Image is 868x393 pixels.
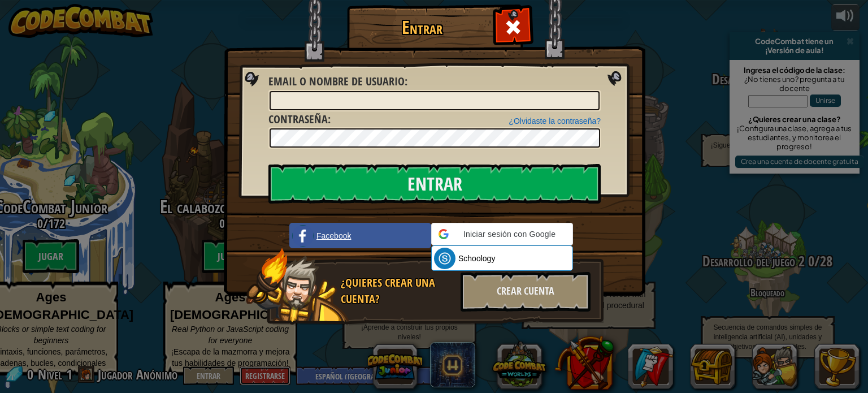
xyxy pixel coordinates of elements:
label: : [268,74,407,90]
span: Contraseña [268,111,328,127]
span: Facebook [316,230,351,241]
label: : [268,111,331,128]
input: Entrar [268,164,601,204]
span: Email o Nombre de usuario [268,74,405,89]
a: ¿Olvidaste la contraseña? [509,116,601,126]
div: Crear Cuenta [461,272,591,312]
h1: Entrar [350,18,494,37]
img: schoology.png [434,248,455,269]
span: Iniciar sesión con Google [453,228,566,240]
div: ¿Quieres crear una cuenta? [341,275,454,307]
img: facebook_small.png [292,225,314,247]
span: Schoology [458,253,495,264]
div: Iniciar sesión con Google [431,223,573,245]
